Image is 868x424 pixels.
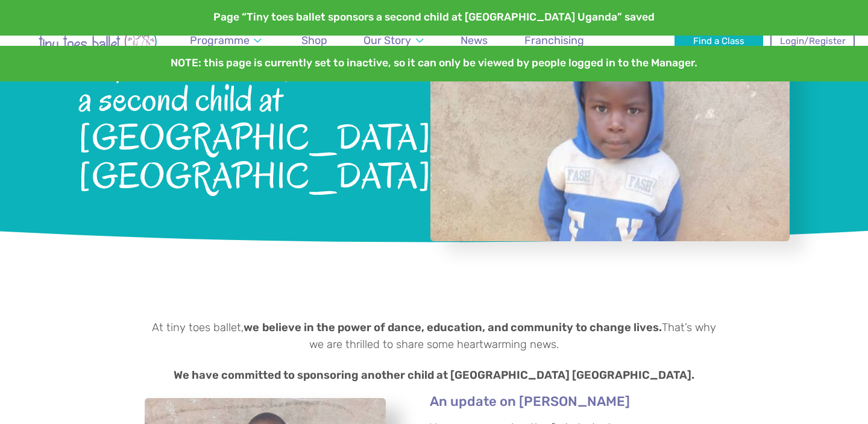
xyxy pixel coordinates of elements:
p: At tiny toes ballet, That’s why we are thrilled to share some heartwarming news. [145,320,723,353]
span: Tiny toes ballet sponsors a second child at [GEOGRAPHIC_DATA] [GEOGRAPHIC_DATA] [78,37,398,197]
h5: An update on [PERSON_NAME] [430,393,723,410]
strong: we [244,321,259,334]
strong: We have committed to sponsoring another child at [GEOGRAPHIC_DATA] [GEOGRAPHIC_DATA]. [174,369,694,382]
strong: believe in the power of dance, education, and community to change lives. [262,321,662,334]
